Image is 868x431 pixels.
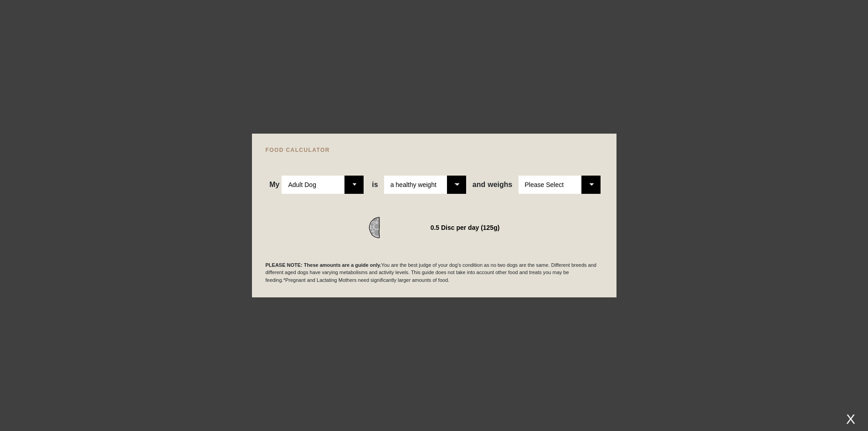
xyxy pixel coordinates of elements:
[431,221,500,234] div: 0.5 Disc per day (125g)
[842,411,859,426] div: X
[372,181,378,189] span: is
[266,261,603,284] p: You are the best judge of your dog's condition as no two dogs are the same. Different breeds and ...
[266,147,603,153] h4: FOOD CALCULATOR
[473,181,513,189] span: weighs
[266,262,381,268] b: PLEASE NOTE: These amounts are a guide only.
[473,181,488,189] span: and
[269,181,279,189] span: My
